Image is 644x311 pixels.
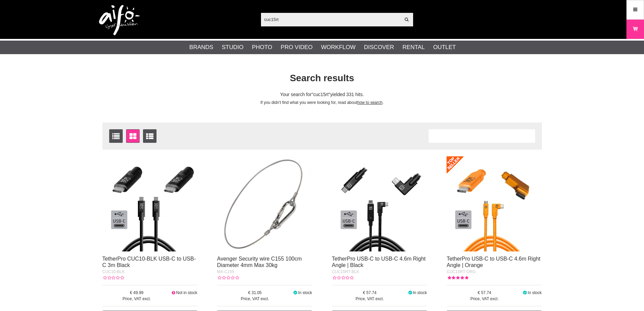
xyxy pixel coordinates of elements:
i: In stock [522,290,528,295]
span: CUC10-BLK [102,269,125,274]
a: Rental [403,43,425,52]
img: logo.png [99,5,140,36]
a: Studio [222,43,243,52]
span: If you didn't find what you were looking for, read about [260,100,357,105]
i: Not in stock [171,290,176,295]
a: TetherPro USB-C to USB-C 4.6m Right Angle | Orange [447,256,540,268]
a: Brands [189,43,213,52]
span: cuc15rt [312,92,330,97]
img: TetherPro CUC10-BLK USB-C to USB-C 3m Black [102,156,197,251]
a: TetherPro USB-C to USB-C 4.6m Right Angle | Black [332,256,426,268]
span: 49.99 [102,290,171,296]
i: In stock [293,290,298,295]
div: Customer rating: 0 [332,275,354,281]
span: In stock [298,290,312,295]
span: CUC15RT-BLK [332,269,359,274]
i: In stock [408,290,413,295]
span: Price, VAT excl. [217,296,293,302]
span: 31.05 [217,290,293,296]
span: Price, VAT excl. [332,296,408,302]
a: Extended list [143,129,157,143]
span: MA-C155 [217,269,234,274]
img: TetherPro USB-C to USB-C 4.6m Right Angle | Black [332,156,427,251]
a: Discover [364,43,394,52]
a: TetherPro CUC10-BLK USB-C to USB-C 3m Black [102,256,196,268]
a: Pro Video [281,43,312,52]
span: . [382,100,383,105]
a: how to search [357,100,383,105]
a: Workflow [321,43,356,52]
span: 57.74 [447,290,522,296]
div: Customer rating: 0 [102,275,124,281]
a: Avenger Security wire C155 100cm Diameter 4mm Max 30kg [217,256,302,268]
a: Window [126,129,140,143]
div: Customer rating: 0 [217,275,239,281]
span: 57.74 [332,290,408,296]
a: Photo [252,43,272,52]
span: Not in stock [176,290,197,295]
img: Avenger Security wire C155 100cm Diameter 4mm Max 30kg [217,156,312,251]
span: Price, VAT excl. [102,296,171,302]
a: List [109,129,123,143]
span: In stock [528,290,542,295]
span: CUC15RT-ORG [447,269,476,274]
span: Price, VAT excl. [447,296,522,302]
a: Outlet [433,43,456,52]
img: TetherPro USB-C to USB-C 4.6m Right Angle | Orange [447,156,542,251]
span: In stock [413,290,427,295]
input: Search products ... [261,14,401,24]
span: Your search for yielded 331 hits. [280,92,364,97]
div: Customer rating: 5.00 [447,275,468,281]
h1: Search results [97,72,547,85]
